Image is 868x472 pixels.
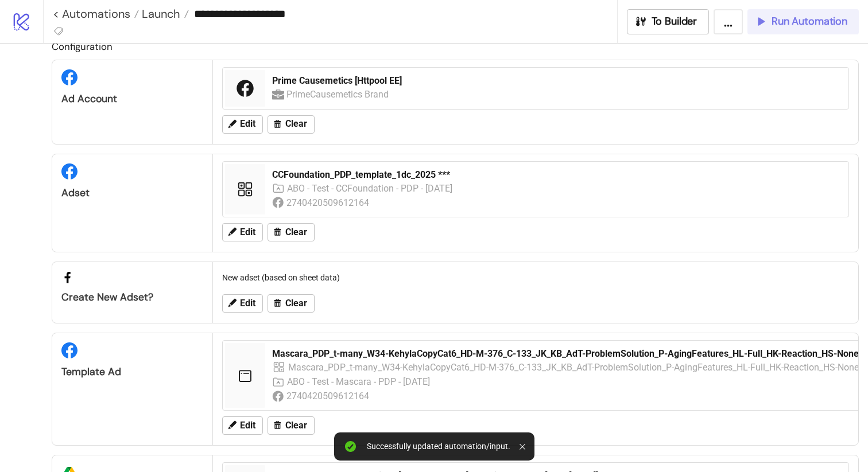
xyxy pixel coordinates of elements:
span: To Builder [652,15,697,28]
button: Edit [222,223,263,241]
button: Edit [222,115,263,134]
div: ABO - Test - Mascara - PDP - [DATE] [287,375,431,389]
div: Create new adset? [61,291,203,304]
span: Edit [240,227,255,237]
span: Clear [285,298,307,309]
div: New adset (based on sheet data) [218,267,854,288]
a: Launch [139,8,189,19]
span: Clear [285,420,307,431]
span: Clear [285,119,307,129]
div: 2740420509612164 [286,389,371,403]
button: Clear [268,294,315,313]
div: 2740420509612164 [286,196,371,210]
span: Clear [285,227,307,237]
span: Run Automation [772,15,847,28]
div: Ad Account [61,92,203,106]
span: Launch [139,6,180,21]
div: Template Ad [61,365,203,379]
button: Edit [222,416,263,435]
button: Edit [222,294,263,313]
div: Adset [61,186,203,200]
button: Clear [268,115,315,134]
h2: Configuration [52,39,859,54]
button: To Builder [627,9,710,34]
button: Clear [268,223,315,241]
div: Successfully updated automation/input. [367,442,510,451]
a: < Automations [53,8,139,19]
span: Edit [240,119,255,129]
span: Edit [240,420,255,431]
div: ABO - Test - CCFoundation - PDP - [DATE] [287,181,454,196]
div: PrimeCausemetics Brand [286,87,390,102]
div: CCFoundation_PDP_template_1dc_2025 *** [272,169,842,181]
button: Clear [268,416,315,435]
span: Edit [240,298,255,309]
div: Prime Causemetics [Httpool EE] [272,75,842,87]
button: ... [714,9,743,34]
button: Run Automation [747,9,859,34]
